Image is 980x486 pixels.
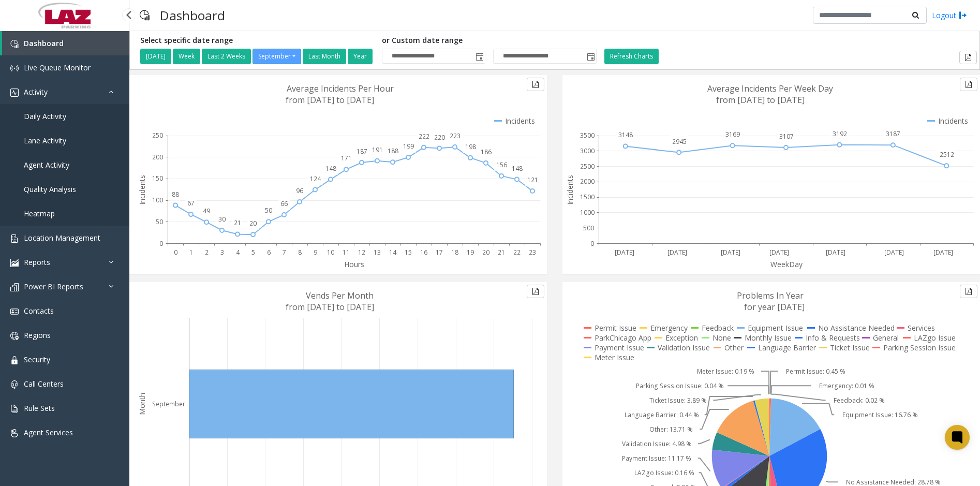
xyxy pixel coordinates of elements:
[512,164,523,173] text: 148
[10,283,19,291] img: 'icon'
[267,248,271,257] text: 6
[467,248,474,257] text: 19
[24,355,50,364] span: Security
[236,248,240,257] text: 4
[152,131,163,140] text: 250
[357,147,367,156] text: 187
[737,290,804,301] text: Problems In Year
[465,142,476,151] text: 198
[382,36,597,45] h5: or Custom date range
[2,31,129,55] a: Dashboard
[343,248,350,257] text: 11
[325,164,336,173] text: 148
[580,193,595,201] text: 1500
[187,199,195,208] text: 67
[473,49,485,64] span: Toggle popup
[649,425,693,434] text: Other: 13.71 %
[24,379,64,389] span: Call Centers
[140,3,150,28] img: pageIcon
[372,145,383,154] text: 191
[721,248,740,257] text: [DATE]
[152,400,185,408] text: September
[24,38,64,48] span: Dashboard
[24,87,48,97] span: Activity
[24,306,54,316] span: Contacts
[24,428,73,437] span: Agent Services
[327,248,334,257] text: 10
[155,3,230,28] h3: Dashboard
[286,301,374,313] text: from [DATE] to [DATE]
[24,403,55,413] span: Rule Sets
[220,248,224,257] text: 3
[583,224,594,232] text: 500
[940,150,954,159] text: 2512
[716,94,805,106] text: from [DATE] to [DATE]
[202,49,251,64] button: Last 2 Weeks
[580,208,595,217] text: 1000
[287,83,394,94] text: Average Incidents Per Hour
[251,248,255,257] text: 5
[10,380,19,389] img: 'icon'
[389,248,397,257] text: 14
[649,396,707,405] text: Ticket Issue: 3.89 %
[498,248,505,257] text: 21
[172,190,179,199] text: 88
[24,282,83,291] span: Power BI Reports
[529,248,536,257] text: 23
[173,49,200,64] button: Week
[622,454,691,463] text: Payment Issue: 11.17 %
[152,196,163,204] text: 100
[218,215,226,224] text: 30
[10,40,19,48] img: 'icon'
[10,405,19,413] img: 'icon'
[24,209,55,218] span: Heatmap
[140,49,171,64] button: [DATE]
[24,136,66,145] span: Lane Activity
[667,248,687,257] text: [DATE]
[826,248,845,257] text: [DATE]
[298,248,302,257] text: 8
[933,248,953,257] text: [DATE]
[24,111,66,121] span: Daily Activity
[10,89,19,97] img: 'icon'
[625,410,699,419] text: Language Barrier: 0.44 %
[482,248,489,257] text: 20
[604,49,659,64] button: Refresh Charts
[580,177,595,186] text: 2000
[358,248,365,257] text: 12
[174,248,177,257] text: 0
[634,468,694,477] text: LAZgo Issue: 0.16 %
[527,78,544,91] button: Export to pdf
[959,51,977,64] button: Export to pdf
[615,248,634,257] text: [DATE]
[280,199,288,208] text: 66
[24,233,100,243] span: Location Management
[286,94,374,106] text: from [DATE] to [DATE]
[10,307,19,316] img: 'icon'
[24,330,51,340] span: Regions
[622,439,692,448] text: Validation Issue: 4.98 %
[819,381,874,390] text: Emergency: 0.01 %
[744,301,805,313] text: for year [DATE]
[420,248,427,257] text: 16
[770,259,803,269] text: WeekDay
[672,137,687,146] text: 2945
[618,130,633,139] text: 3148
[697,367,754,376] text: Meter Issue: 0.19 %
[152,153,163,161] text: 200
[10,429,19,437] img: 'icon'
[156,217,163,226] text: 50
[580,131,595,140] text: 3500
[348,49,373,64] button: Year
[434,133,445,142] text: 220
[296,186,303,195] text: 96
[496,160,507,169] text: 156
[527,285,544,298] button: Export to pdf
[140,36,374,45] h5: Select specific date range
[265,206,272,215] text: 50
[152,174,163,183] text: 150
[960,78,977,91] button: Export to pdf
[886,129,900,138] text: 3187
[580,146,595,155] text: 3000
[842,410,918,419] text: Equipment Issue: 16.76 %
